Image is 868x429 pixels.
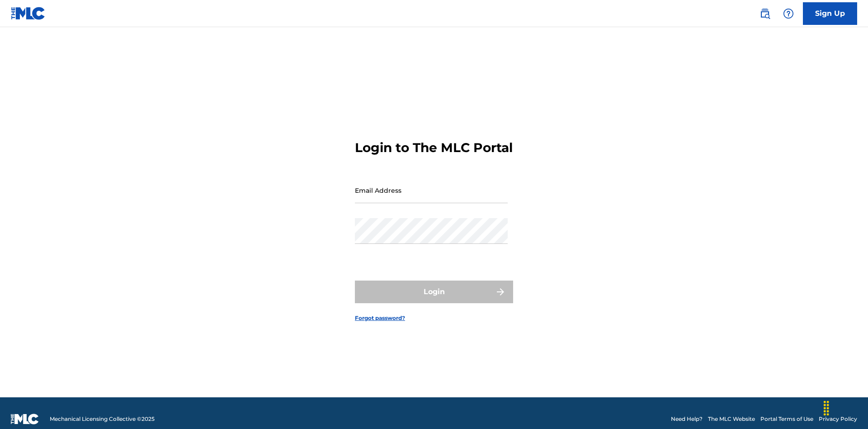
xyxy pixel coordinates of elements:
div: Help [779,5,797,23]
img: search [759,8,770,19]
div: Drag [819,395,834,422]
a: Need Help? [671,415,703,423]
a: Privacy Policy [819,415,857,423]
a: Sign Up [803,2,857,25]
img: help [783,8,794,19]
a: Portal Terms of Use [760,415,813,423]
iframe: Chat Widget [823,386,868,429]
a: Forgot password? [355,314,405,322]
a: Public Search [756,5,774,23]
span: Mechanical Licensing Collective © 2025 [50,415,155,423]
img: MLC Logo [11,7,46,20]
h3: Login to The MLC Portal [355,140,513,156]
a: The MLC Website [708,415,755,423]
img: logo [11,414,39,424]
